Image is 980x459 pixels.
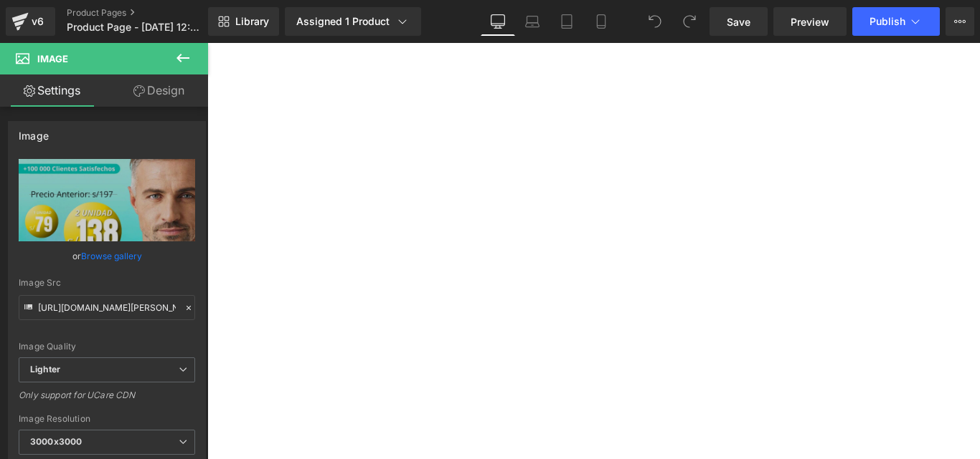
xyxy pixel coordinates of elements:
[852,7,940,36] button: Publish
[6,7,55,36] a: v6
[67,7,232,19] a: Product Pages
[107,74,211,107] a: Design
[81,243,142,269] a: Browse gallery
[29,12,47,31] div: v6
[37,53,68,64] span: Image
[30,436,82,447] b: 3000x3000
[791,14,829,29] span: Preview
[550,7,584,36] a: Tablet
[30,364,60,375] b: Lighter
[235,15,269,28] span: Library
[727,14,750,29] span: Save
[19,278,195,288] div: Image Src
[19,342,195,352] div: Image Quality
[641,7,669,36] button: Undo
[481,7,515,36] a: Desktop
[675,7,704,36] button: Redo
[19,248,195,264] div: or
[19,414,195,424] div: Image Resolution
[773,7,847,36] a: Preview
[19,295,195,320] input: Link
[67,21,204,33] span: Product Page - [DATE] 12:00:56
[19,122,49,142] div: Image
[870,16,905,27] span: Publish
[19,390,195,410] div: Only support for UCare CDN
[296,14,410,29] div: Assigned 1 Product
[584,7,618,36] a: Mobile
[208,7,279,36] a: New Library
[946,7,974,36] button: More
[515,7,550,36] a: Laptop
